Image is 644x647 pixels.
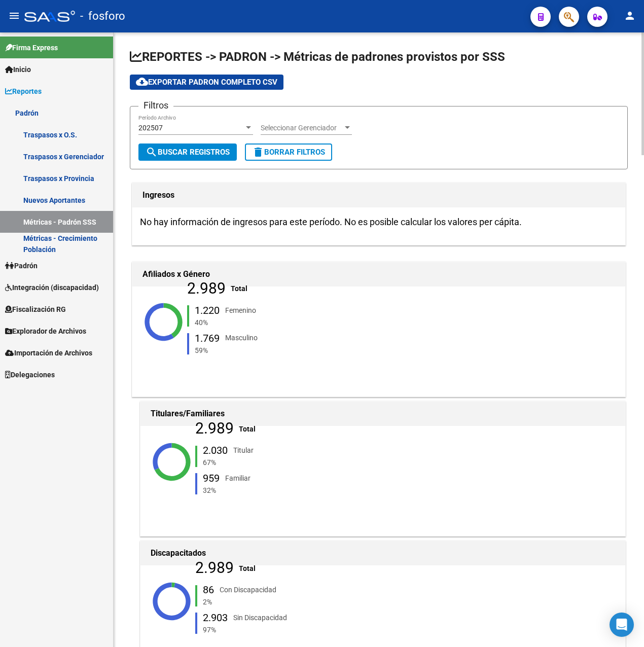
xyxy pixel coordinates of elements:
div: 1.220 [195,305,220,315]
h1: Titulares/Familiares [151,406,615,422]
div: 67% [201,457,331,468]
span: Explorador de Archivos [5,326,86,337]
mat-icon: menu [8,10,20,22]
div: 2.989 [195,562,234,573]
span: Firma Express [5,42,58,53]
div: Sin Discapacidad [233,612,287,623]
h1: Discapacitados [151,545,615,561]
mat-icon: cloud_download [136,76,148,88]
div: Total [239,423,256,435]
div: 2.989 [187,283,226,294]
mat-icon: delete [252,146,264,158]
mat-icon: person [624,10,636,22]
span: Buscar Registros [146,148,230,157]
h1: Ingresos [142,187,615,203]
span: 202507 [138,124,163,132]
div: 2.903 [203,613,228,623]
div: Con Discapacidad [220,584,276,595]
div: Total [239,563,256,574]
div: 86 [203,585,214,595]
div: 1.769 [195,333,220,343]
span: Padrón [5,260,38,271]
div: Total [231,283,247,294]
span: Reportes [5,86,42,97]
div: 40% [193,317,323,328]
h1: Afiliados x Género [142,266,615,282]
button: Borrar Filtros [245,143,332,161]
span: Seleccionar Gerenciador [261,124,343,132]
div: 59% [193,345,323,356]
div: 2% [201,596,331,607]
span: - fosforo [80,5,125,27]
div: Familiar [225,473,251,484]
span: Borrar Filtros [252,148,325,157]
div: Open Intercom Messenger [610,613,634,637]
span: Importación de Archivos [5,347,92,358]
span: Delegaciones [5,369,55,380]
div: 97% [201,624,331,635]
button: Exportar Padron Completo CSV [130,75,283,90]
button: Buscar Registros [138,143,237,161]
div: 2.989 [195,423,234,434]
div: Femenino [225,305,256,316]
span: Inicio [5,64,31,75]
h3: Filtros [138,98,173,113]
span: REPORTES -> PADRON -> Métricas de padrones provistos por SSS [130,50,505,64]
div: Masculino [225,332,258,343]
mat-icon: search [146,146,158,158]
div: 959 [203,473,220,483]
span: Fiscalización RG [5,304,66,315]
h3: No hay información de ingresos para este período. No es posible calcular los valores per cápita. [140,215,618,229]
span: Exportar Padron Completo CSV [136,78,277,87]
div: 32% [201,485,331,496]
div: 2.030 [203,445,228,455]
span: Integración (discapacidad) [5,282,99,293]
div: Titular [233,445,254,456]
